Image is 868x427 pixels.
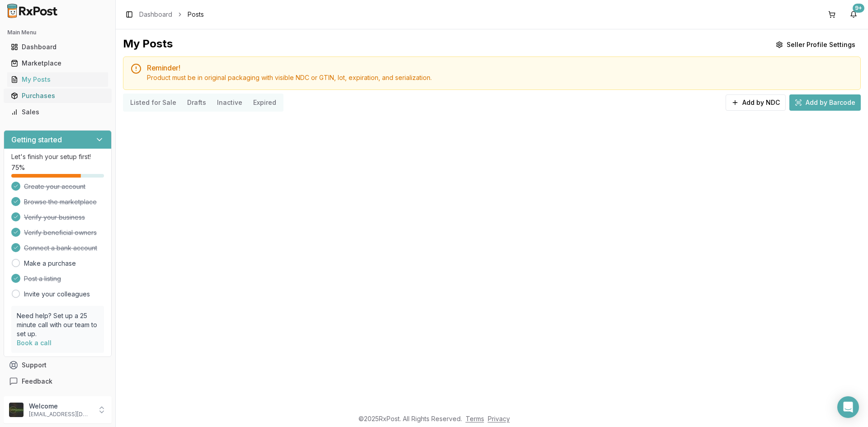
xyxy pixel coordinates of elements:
[11,91,104,100] div: Purchases
[17,339,52,347] a: Book a call
[853,4,864,13] div: 9+
[139,10,172,19] a: Dashboard
[4,357,112,373] button: Support
[24,259,76,268] a: Make a purchase
[4,105,112,119] button: Sales
[24,197,97,206] span: Browse the marketplace
[466,415,484,422] a: Terms
[24,244,97,253] span: Connect a bank account
[11,152,104,161] p: Let's finish your setup first!
[188,10,204,19] span: Posts
[248,95,282,110] button: Expired
[4,89,112,103] button: Purchases
[24,228,97,237] span: Verify beneficial owners
[11,108,104,117] div: Sales
[24,274,61,283] span: Post a listing
[182,95,212,110] button: Drafts
[22,377,52,386] span: Feedback
[29,411,92,418] p: [EMAIL_ADDRESS][DOMAIN_NAME]
[4,56,112,70] button: Marketplace
[11,42,104,52] div: Dashboard
[11,134,62,145] h3: Getting started
[7,104,108,120] a: Sales
[789,94,861,111] button: Add by Barcode
[770,37,861,53] button: Seller Profile Settings
[11,163,25,172] span: 75 %
[4,40,112,54] button: Dashboard
[147,64,853,71] h5: Reminder!
[11,59,104,68] div: Marketplace
[7,29,108,36] h2: Main Menu
[4,4,61,18] img: RxPost Logo
[24,213,85,222] span: Verify your business
[139,10,204,19] nav: breadcrumb
[837,396,859,418] div: Open Intercom Messenger
[11,75,104,84] div: My Posts
[846,7,861,22] button: 9+
[4,373,112,389] button: Feedback
[7,55,108,71] a: Marketplace
[9,403,24,417] img: User avatar
[125,95,182,110] button: Listed for Sale
[24,182,85,191] span: Create your account
[726,94,786,111] button: Add by NDC
[488,415,510,422] a: Privacy
[24,290,90,299] a: Invite your colleagues
[7,88,108,104] a: Purchases
[4,72,112,87] button: My Posts
[29,402,92,411] p: Welcome
[147,73,853,82] div: Product must be in original packaging with visible NDC or GTIN, lot, expiration, and serialization.
[17,311,99,338] p: Need help? Set up a 25 minute call with our team to set up.
[7,39,108,55] a: Dashboard
[212,95,248,110] button: Inactive
[7,71,108,88] a: My Posts
[123,37,173,53] div: My Posts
